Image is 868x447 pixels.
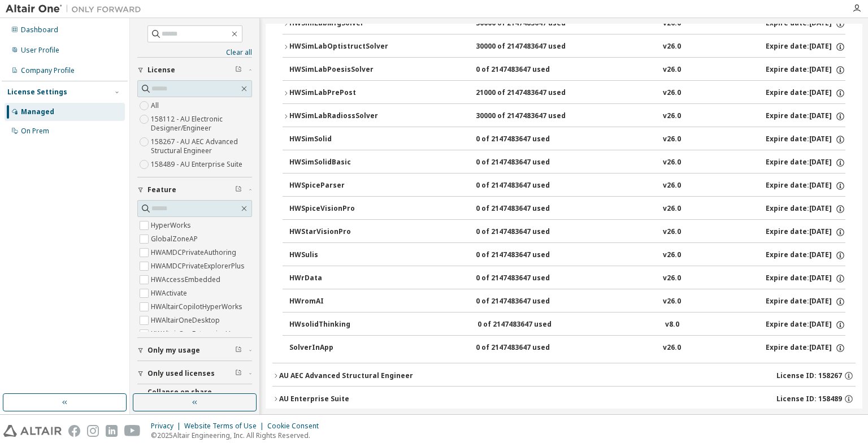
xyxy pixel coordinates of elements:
img: Altair One [6,3,147,15]
button: HWSpiceParser0 of 2147483647 usedv26.0Expire date:[DATE] [289,173,845,198]
button: HWStarVisionPro0 of 2147483647 usedv26.0Expire date:[DATE] [289,220,845,245]
div: v26.0 [663,134,681,145]
div: Expire date: [DATE] [766,320,845,330]
div: License Settings [7,88,67,97]
div: v26.0 [663,65,681,75]
label: HWAltairCopilotHyperWorks [151,300,245,314]
div: 30000 of 2147483647 used [476,42,578,52]
div: Expire date: [DATE] [766,297,845,307]
div: HWSulis [289,250,391,261]
div: v26.0 [663,19,681,29]
div: HWSimLabRadiossSolver [289,111,391,121]
div: AU AEC Advanced Structural Engineer [279,371,413,380]
div: 0 of 2147483647 used [476,181,578,191]
div: 0 of 2147483647 used [476,204,578,214]
button: Only used licenses [137,361,252,386]
div: HWStarVisionPro [289,227,391,237]
div: v26.0 [663,250,681,261]
div: Expire date: [DATE] [766,111,845,121]
button: HWSulis0 of 2147483647 usedv26.0Expire date:[DATE] [289,243,845,268]
button: HWromAI0 of 2147483647 usedv26.0Expire date:[DATE] [289,289,845,314]
div: Expire date: [DATE] [766,204,845,214]
p: © 2025 Altair Engineering, Inc. All Rights Reserved. [151,431,325,440]
div: Expire date: [DATE] [766,42,845,52]
div: User Profile [21,46,59,55]
div: Cookie Consent [267,422,325,431]
div: v26.0 [663,181,681,191]
div: v26.0 [663,297,681,307]
img: youtube.svg [124,425,141,437]
span: Collapse on share string [147,388,235,406]
label: HWAMDCPrivateAuthoring [151,246,238,259]
div: Expire date: [DATE] [766,343,845,353]
button: Feature [137,177,252,202]
label: 158267 - AU AEC Advanced Structural Engineer [151,135,252,158]
div: 0 of 2147483647 used [476,227,578,237]
div: 0 of 2147483647 used [476,343,578,353]
div: Expire date: [DATE] [766,250,845,261]
label: HWAltairOneEnterpriseUser [151,327,244,341]
button: HWSimLabMfgSolver30000 of 2147483647 usedv26.0Expire date:[DATE] [283,11,845,36]
label: HWActivate [151,287,189,300]
div: 0 of 2147483647 used [476,250,578,261]
div: 30000 of 2147483647 used [476,111,578,121]
div: HWSpiceParser [289,181,391,191]
div: Expire date: [DATE] [766,19,845,29]
div: HWSimSolidBasic [289,158,391,168]
div: v8.0 [665,320,679,330]
img: instagram.svg [87,425,99,437]
div: HWSimSolid [289,134,391,145]
button: HWSimLabOptistructSolver30000 of 2147483647 usedv26.0Expire date:[DATE] [283,34,845,59]
div: 30000 of 2147483647 used [476,19,578,29]
button: HWSimLabPrePost21000 of 2147483647 usedv26.0Expire date:[DATE] [283,81,845,106]
div: On Prem [21,127,49,136]
div: 0 of 2147483647 used [478,320,579,330]
div: AU Enterprise Suite [279,394,349,403]
span: Only my usage [147,346,200,355]
button: HWsolidThinking0 of 2147483647 usedv8.0Expire date:[DATE] [289,313,845,337]
div: HWSimLabPrePost [289,88,391,98]
div: Company Profile [21,66,75,75]
div: Expire date: [DATE] [766,88,845,98]
img: altair_logo.svg [3,425,62,437]
label: GlobalZoneAP [151,232,200,246]
div: 21000 of 2147483647 used [476,88,578,98]
div: HWSimLabOptistructSolver [289,42,391,52]
label: HWAMDCPrivateExplorerPlus [151,259,247,273]
button: HWSpiceVisionPro0 of 2147483647 usedv26.0Expire date:[DATE] [289,197,845,222]
div: v26.0 [663,343,681,353]
button: HWSimLabPoesisSolver0 of 2147483647 usedv26.0Expire date:[DATE] [289,58,845,83]
label: 158112 - AU Electronic Designer/Engineer [151,112,252,135]
label: All [151,99,161,112]
button: AU Enterprise SuiteLicense ID: 158489 [272,387,856,411]
div: Expire date: [DATE] [766,274,845,284]
a: Clear all [137,48,252,57]
span: Clear filter [235,66,242,75]
div: v26.0 [663,88,681,98]
span: Clear filter [235,346,242,355]
span: Feature [147,185,176,194]
span: License ID: 158267 [776,371,842,380]
div: HWSpiceVisionPro [289,204,391,214]
img: linkedin.svg [106,425,118,437]
div: 0 of 2147483647 used [476,297,578,307]
div: Expire date: [DATE] [766,181,845,191]
div: Expire date: [DATE] [766,158,845,168]
div: Privacy [151,422,184,431]
div: HWsolidThinking [289,320,391,330]
button: SolverInApp0 of 2147483647 usedv26.0Expire date:[DATE] [289,336,845,361]
div: v26.0 [663,204,681,214]
div: Expire date: [DATE] [766,65,845,75]
button: HWSimLabRadiossSolver30000 of 2147483647 usedv26.0Expire date:[DATE] [283,104,845,129]
div: HWrData [289,274,391,284]
span: License ID: 158489 [776,394,842,403]
button: Only my usage [137,338,252,363]
div: v26.0 [663,227,681,237]
div: 0 of 2147483647 used [476,65,578,75]
button: License [137,58,252,83]
div: v26.0 [663,42,681,52]
label: HWAccessEmbedded [151,273,223,287]
button: HWSimSolidBasic0 of 2147483647 usedv26.0Expire date:[DATE] [289,150,845,175]
div: Managed [21,107,54,116]
div: v26.0 [663,274,681,284]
